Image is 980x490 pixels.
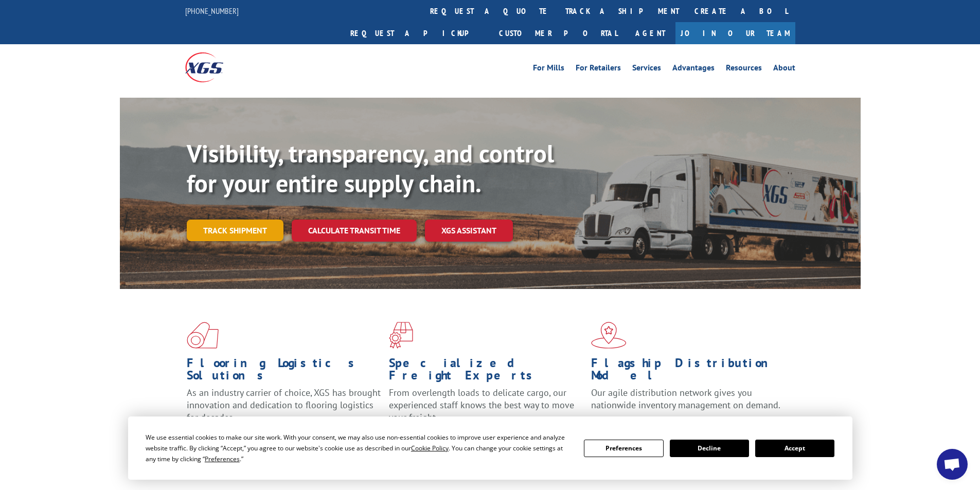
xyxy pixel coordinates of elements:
p: From overlength loads to delicate cargo, our experienced staff knows the best way to move your fr... [389,387,583,432]
a: [PHONE_NUMBER] [185,6,239,16]
a: Services [632,64,661,75]
a: Track shipment [187,220,283,241]
h1: Specialized Freight Experts [389,357,583,387]
a: Resources [726,64,762,75]
h1: Flooring Logistics Solutions [187,357,381,387]
a: For Mills [533,64,564,75]
a: XGS ASSISTANT [425,220,513,242]
b: Visibility, transparency, and control for your entire supply chain. [187,137,554,199]
a: For Retailers [576,64,621,75]
img: xgs-icon-total-supply-chain-intelligence-red [187,322,219,349]
img: xgs-icon-flagship-distribution-model-red [591,322,627,349]
span: As an industry carrier of choice, XGS has brought innovation and dedication to flooring logistics... [187,387,381,423]
a: Customer Portal [491,22,625,44]
button: Decline [670,440,749,457]
h1: Flagship Distribution Model [591,357,786,387]
img: xgs-icon-focused-on-flooring-red [389,322,413,349]
div: Cookie Consent Prompt [128,416,852,480]
div: We use essential cookies to make our site work. With your consent, we may also use non-essential ... [146,432,572,464]
span: Cookie Policy [411,444,449,452]
a: Agent [625,22,675,44]
a: Request a pickup [343,22,491,44]
a: Advantages [672,64,715,75]
span: Our agile distribution network gives you nationwide inventory management on demand. [591,387,780,411]
div: Open chat [937,449,968,480]
a: About [773,64,795,75]
span: Preferences [205,455,240,463]
a: Join Our Team [675,22,795,44]
button: Accept [755,440,834,457]
button: Preferences [584,440,663,457]
a: Calculate transit time [292,220,417,242]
